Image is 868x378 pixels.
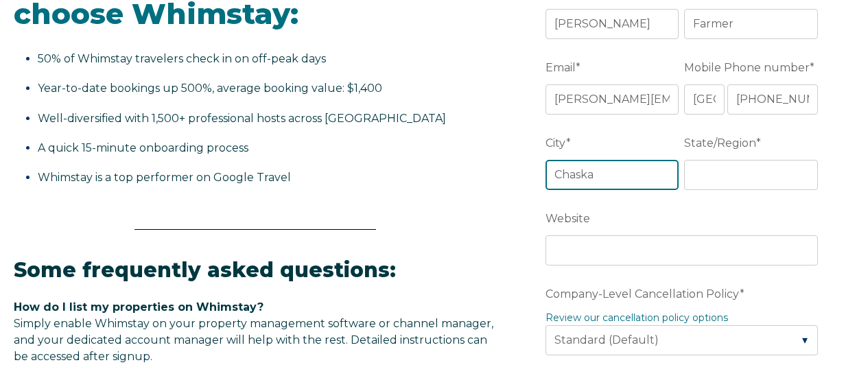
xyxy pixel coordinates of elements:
span: Website [546,208,590,229]
span: State/Region [684,132,756,154]
span: 50% of Whimstay travelers check in on off-peak days [38,52,326,65]
span: Mobile Phone number [684,57,810,78]
span: Simply enable Whimstay on your property management software or channel manager, and your dedicate... [14,317,493,363]
span: Some frequently asked questions: [14,257,396,283]
a: Review our cancellation policy options [546,311,728,324]
span: Company-Level Cancellation Policy [546,283,740,305]
span: Email [546,57,576,78]
span: City [546,132,566,154]
span: Whimstay is a top performer on Google Travel [38,171,291,184]
span: Well-diversified with 1,500+ professional hosts across [GEOGRAPHIC_DATA] [38,112,446,125]
span: Year-to-date bookings up 500%, average booking value: $1,400 [38,82,382,95]
span: How do I list my properties on Whimstay? [14,300,263,314]
span: A quick 15-minute onboarding process [38,141,248,154]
